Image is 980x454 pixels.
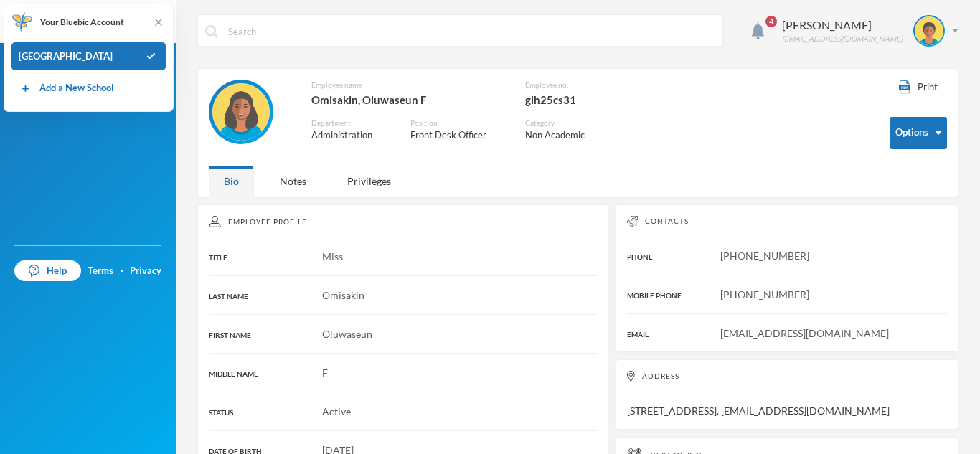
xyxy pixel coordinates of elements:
div: · [121,264,123,278]
div: Employee name [311,80,503,90]
a: Privacy [130,264,161,278]
div: Category [525,118,601,128]
div: Privileges [332,166,406,197]
div: Front Desk Officer [410,128,503,143]
img: search [205,25,218,38]
div: Omisakin, Oluwaseun F [311,90,503,109]
div: Employee Profile [209,216,597,227]
span: Oluwaseun [322,328,372,340]
span: [PHONE_NUMBER] [720,288,809,301]
div: [EMAIL_ADDRESS][DOMAIN_NAME] [782,34,903,44]
div: Non Academic [525,128,601,143]
div: Contacts [627,216,947,227]
div: Department [311,118,389,128]
span: [EMAIL_ADDRESS][DOMAIN_NAME] [720,327,889,339]
div: [PERSON_NAME] [782,16,903,34]
span: [PHONE_NUMBER] [720,250,809,262]
img: EMPLOYEE [212,83,270,141]
div: Address [627,371,947,382]
span: Omisakin [322,289,364,301]
a: Terms [88,264,113,278]
div: glh25cs31 [525,90,639,109]
span: Your Bluebic Account [40,16,124,29]
input: Search [227,15,715,47]
a: Add a New School [19,81,114,95]
div: Position [410,118,503,128]
div: [GEOGRAPHIC_DATA] [11,42,166,71]
span: F [322,366,328,379]
span: 4 [765,16,777,27]
button: Options [890,117,947,149]
div: Bio [209,166,254,197]
button: Print [890,80,947,95]
div: Administration [311,128,389,143]
div: [STREET_ADDRESS]. [EMAIL_ADDRESS][DOMAIN_NAME] [616,359,958,430]
div: Notes [265,166,321,197]
a: Help [14,260,81,282]
span: Active [322,405,351,417]
img: STUDENT [915,16,943,45]
div: Employee no. [525,80,639,90]
span: Miss [322,250,343,263]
